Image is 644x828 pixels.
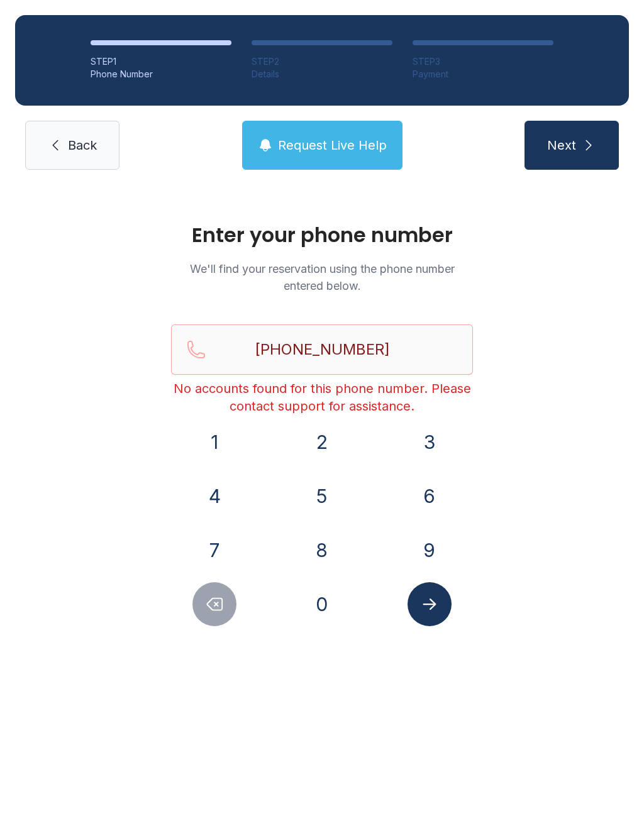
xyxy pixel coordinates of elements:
[300,528,344,572] button: 8
[547,136,576,154] span: Next
[413,68,553,80] div: Payment
[408,474,452,518] button: 6
[413,55,553,68] div: STEP 3
[408,582,452,626] button: Submit lookup form
[408,528,452,572] button: 9
[192,582,236,626] button: Delete number
[68,136,97,154] span: Back
[408,420,452,464] button: 3
[171,260,473,294] p: We'll find your reservation using the phone number entered below.
[252,55,392,68] div: STEP 2
[192,474,236,518] button: 4
[192,420,236,464] button: 1
[300,582,344,626] button: 0
[91,68,231,80] div: Phone Number
[192,528,236,572] button: 7
[300,474,344,518] button: 5
[171,225,473,245] h1: Enter your phone number
[171,324,473,375] input: Reservation phone number
[278,136,387,154] span: Request Live Help
[252,68,392,80] div: Details
[171,380,473,415] div: No accounts found for this phone number. Please contact support for assistance.
[300,420,344,464] button: 2
[91,55,231,68] div: STEP 1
